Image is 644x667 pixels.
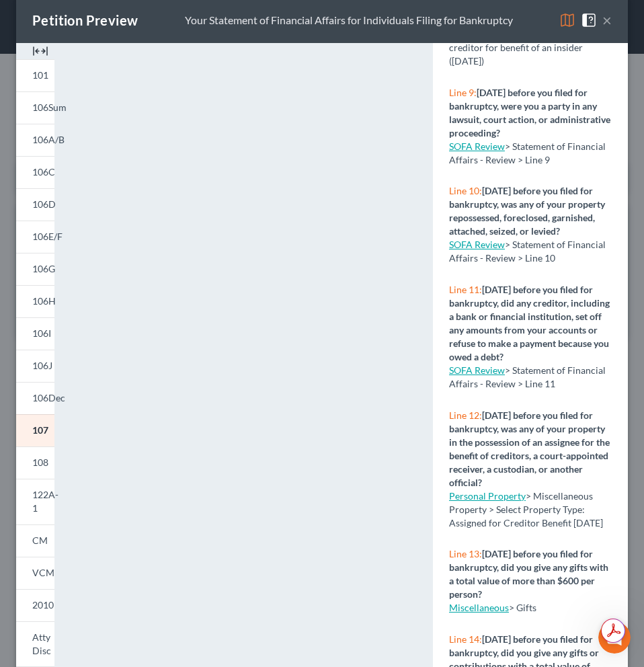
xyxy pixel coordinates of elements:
a: 106D [16,188,54,221]
button: Send a message… [231,435,252,457]
iframe: Intercom live chat [598,621,631,654]
a: CM [16,524,54,557]
button: Home [210,5,236,31]
strong: [DATE] before you filed for bankruptcy, was any of your property repossessed, foreclosed, garnish... [449,185,605,237]
button: go back [9,5,34,31]
div: Feel free to message me with any questions! [22,204,210,243]
span: 106J [32,360,52,371]
a: SOFA Review [449,364,505,376]
span: > Statement of Financial Affairs - Review > Line 9 [449,141,606,165]
span: 106Dec [32,392,65,403]
a: 106H [16,285,54,317]
span: Line 11: [449,284,482,295]
div: Need help figuring out the best way to enter your client's income?Here's a quick article to show ... [11,106,220,251]
span: 106A/B [32,134,65,145]
div: Need help figuring out the best way to enter your client's income? [22,114,210,140]
button: Upload attachment [64,440,75,451]
span: > Miscellaneous Property > Select Property Type: Assigned for Creditor Benefit [DATE] [449,490,603,528]
span: 101 [32,69,48,81]
span: Line 13: [449,548,482,559]
a: Adding Income [22,192,102,204]
img: help-close-5ba153eb36485ed6c1ea00a893f15db1cb9b99d6cae46e1a8edb6c62d00a1a76.svg [581,12,597,28]
strong: [DATE] before you filed for bankruptcy, was any of your property in the possession of an assignee... [449,409,610,488]
a: SOFA Review [449,239,505,250]
button: Emoji picker [21,440,32,451]
a: 122A-1 [16,479,54,524]
a: 2010 [16,589,54,621]
span: > Gifts [509,602,536,613]
a: Miscellaneous [449,602,509,613]
a: SOFA Review [449,141,505,152]
a: 106Dec [16,382,54,414]
button: Start recording [85,440,96,451]
span: 106I [32,327,51,339]
p: Active in the last 15m [65,17,161,30]
span: Line 10: [449,185,482,196]
span: CM [32,535,48,546]
span: 106C [32,166,55,178]
a: VCM [16,557,54,589]
strong: [DATE] before you filed for bankruptcy, did any creditor, including a bank or financial instituti... [449,284,610,362]
span: Line 12: [449,409,482,421]
textarea: Message… [11,412,257,435]
a: 106J [16,350,54,382]
img: map-eea8200ae884c6f1103ae1953ef3d486a96c86aabb227e865a55264e3737af1f.svg [559,12,575,28]
div: Here's a quick article to show you how to use the different income input options: [22,147,210,186]
span: 122A-1 [32,489,58,514]
a: 106E/F [16,221,54,253]
a: 106C [16,156,54,188]
a: 101 [16,59,54,91]
span: 107 [32,424,48,436]
strong: [DATE] before you filed for bankruptcy, were you a party in any lawsuit, court action, or adminis... [449,87,610,139]
span: Line 14: [449,633,482,645]
span: 106H [32,295,56,307]
button: Gif picker [42,440,53,451]
a: 106A/B [16,124,54,156]
span: 106D [32,198,56,210]
span: 106G [32,263,55,274]
a: 106I [16,317,54,350]
span: 108 [32,457,48,468]
div: Petition Preview [32,11,138,30]
div: Emma says… [11,106,258,281]
a: 106Sum [16,91,54,124]
span: VCM [32,567,54,578]
img: expand-e0f6d898513216a626fdd78e52531dac95497ffd26381d4c15ee2fc46db09dca.svg [32,43,48,59]
button: × [602,12,612,28]
span: 106E/F [32,231,63,242]
div: Close [236,5,260,30]
span: > Statement of Financial Affairs - Review > Line 10 [449,239,606,264]
a: Personal Property [449,490,526,502]
span: 106Sum [32,102,67,113]
a: 106G [16,253,54,285]
span: Line 9: [449,87,477,98]
span: Atty Disc [32,631,51,656]
a: 107 [16,414,54,446]
strong: [DATE] before you filed for bankruptcy, did you give any gifts with a total value of more than $6... [449,548,608,600]
h1: [PERSON_NAME] [65,7,153,17]
img: Profile image for Emma [38,7,60,29]
a: 108 [16,446,54,479]
span: > Statement of Financial Affairs - Review > Line 11 [449,364,606,389]
div: [PERSON_NAME] • 10h ago [22,254,132,262]
span: 2010 [32,599,54,611]
div: Your Statement of Financial Affairs for Individuals Filing for Bankruptcy [185,13,513,28]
